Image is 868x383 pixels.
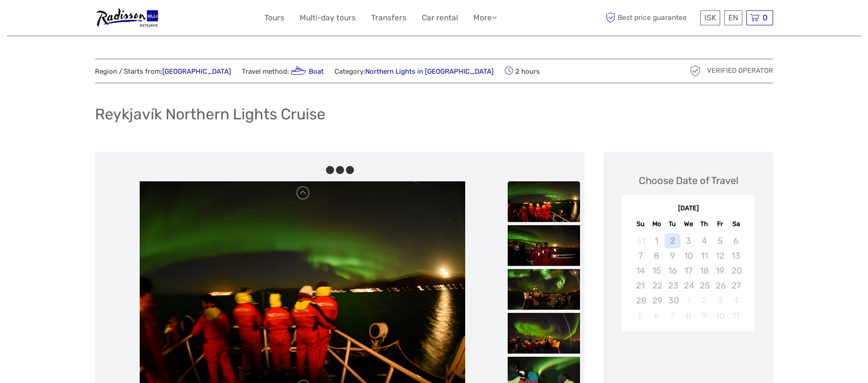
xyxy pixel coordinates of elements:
[712,233,728,248] div: Not available Friday, September 5th, 2025
[680,293,696,308] div: Not available Wednesday, October 1st, 2025
[728,233,744,248] div: Not available Saturday, September 6th, 2025
[505,65,540,77] span: 2 hours
[508,269,580,310] img: 8ee873aeb58d42e18ae8668fe5a4d00d_slider_thumbnail.jpg
[508,313,580,354] img: 9df917fcb9eb4eacb9408255a91551f1_slider_thumbnail.jpg
[632,263,648,278] div: Not available Sunday, September 14th, 2025
[712,308,728,323] div: Not available Friday, October 10th, 2025
[696,293,712,308] div: Not available Thursday, October 2nd, 2025
[422,11,458,24] a: Car rental
[508,225,580,266] img: 3992b1f564b14592bb143b6804702f8b_slider_thumbnail.jpg
[665,248,680,263] div: Not available Tuesday, September 9th, 2025
[604,10,698,25] span: Best price guarantee
[728,263,744,278] div: Not available Saturday, September 20th, 2025
[289,67,324,76] a: Boat
[95,7,159,29] img: 344-13b1ddd5-6d03-4bc9-8ab7-46461a61a986_logo_small.jpg
[728,218,744,230] div: Sa
[724,10,742,25] div: EN
[665,293,680,308] div: Not available Tuesday, September 30th, 2025
[242,65,324,77] span: Travel method:
[665,218,680,230] div: Tu
[632,233,648,248] div: Not available Sunday, August 31st, 2025
[624,233,752,323] div: month 2025-09
[680,278,696,293] div: Not available Wednesday, September 24th, 2025
[712,278,728,293] div: Not available Friday, September 26th, 2025
[632,308,648,323] div: Not available Sunday, October 5th, 2025
[632,218,648,230] div: Su
[712,293,728,308] div: Not available Friday, October 3rd, 2025
[728,308,744,323] div: Not available Saturday, October 11th, 2025
[665,308,680,323] div: Not available Tuesday, October 7th, 2025
[696,263,712,278] div: Not available Thursday, September 18th, 2025
[649,308,665,323] div: Not available Monday, October 6th, 2025
[335,67,494,76] span: Category:
[264,11,284,24] a: Tours
[649,248,665,263] div: Not available Monday, September 8th, 2025
[712,218,728,230] div: Fr
[639,174,738,188] div: Choose Date of Travel
[728,278,744,293] div: Not available Saturday, September 27th, 2025
[649,233,665,248] div: Not available Monday, September 1st, 2025
[728,293,744,308] div: Not available Saturday, October 4th, 2025
[371,11,406,24] a: Transfers
[712,263,728,278] div: Not available Friday, September 19th, 2025
[680,218,696,230] div: We
[696,218,712,230] div: Th
[300,11,356,24] a: Multi-day tours
[665,263,680,278] div: Not available Tuesday, September 16th, 2025
[696,278,712,293] div: Not available Thursday, September 25th, 2025
[696,308,712,323] div: Not available Thursday, October 9th, 2025
[508,181,580,222] img: fbee1653c82c42009f0465f5140312b3_slider_thumbnail.jpg
[632,248,648,263] div: Not available Sunday, September 7th, 2025
[688,64,703,78] img: verified_operator_grey_128.png
[162,67,231,76] a: [GEOGRAPHIC_DATA]
[680,233,696,248] div: Not available Wednesday, September 3rd, 2025
[632,278,648,293] div: Not available Sunday, September 21st, 2025
[680,263,696,278] div: Not available Wednesday, September 17th, 2025
[622,204,755,213] div: [DATE]
[665,278,680,293] div: Not available Tuesday, September 23rd, 2025
[696,233,712,248] div: Not available Thursday, September 4th, 2025
[680,308,696,323] div: Not available Wednesday, October 8th, 2025
[665,233,680,248] div: Not available Tuesday, September 2nd, 2025
[649,293,665,308] div: Not available Monday, September 29th, 2025
[649,218,665,230] div: Mo
[704,13,716,22] span: ISK
[632,293,648,308] div: Not available Sunday, September 28th, 2025
[95,67,231,76] span: Region / Starts from:
[712,248,728,263] div: Not available Friday, September 12th, 2025
[728,248,744,263] div: Not available Saturday, September 13th, 2025
[649,278,665,293] div: Not available Monday, September 22nd, 2025
[473,11,497,24] a: More
[649,263,665,278] div: Not available Monday, September 15th, 2025
[680,248,696,263] div: Not available Wednesday, September 10th, 2025
[696,248,712,263] div: Not available Thursday, September 11th, 2025
[761,13,769,22] span: 0
[707,66,773,76] span: Verified Operator
[365,67,494,76] a: Northern Lights in [GEOGRAPHIC_DATA]
[95,105,325,123] h1: Reykjavík Northern Lights Cruise
[685,355,691,361] div: Loading...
